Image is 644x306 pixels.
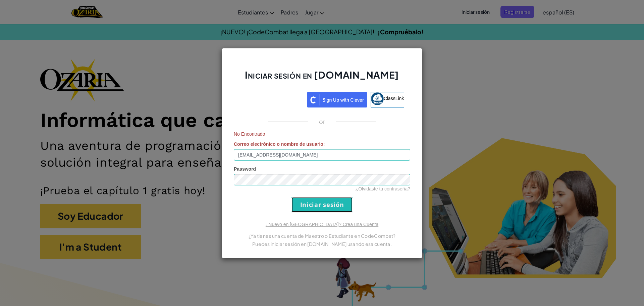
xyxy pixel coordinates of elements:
[234,141,325,147] label: :
[234,141,323,147] span: Correo electrónico o nombre de usuario
[291,197,353,212] input: Iniciar sesión
[371,92,384,105] img: classlink-logo-small.png
[236,91,307,106] iframe: Botón de Acceder con Google
[234,131,410,137] span: No Encontrado
[234,240,410,248] p: Puedes iniciar sesión en [DOMAIN_NAME] usando esa cuenta.
[356,186,410,191] a: ¿Olvidaste tu contraseña?
[384,95,404,101] span: ClassLink
[234,232,410,240] p: ¿Ya tienes una cuenta de Maestro o Estudiante en CodeCombat?
[266,222,378,227] a: ¿Nuevo en [GEOGRAPHIC_DATA]? Crea una Cuenta
[234,166,256,172] span: Password
[319,118,325,126] p: or
[307,92,367,107] img: clever_sso_button@2x.png
[234,69,410,88] h2: Iniciar sesión en [DOMAIN_NAME]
